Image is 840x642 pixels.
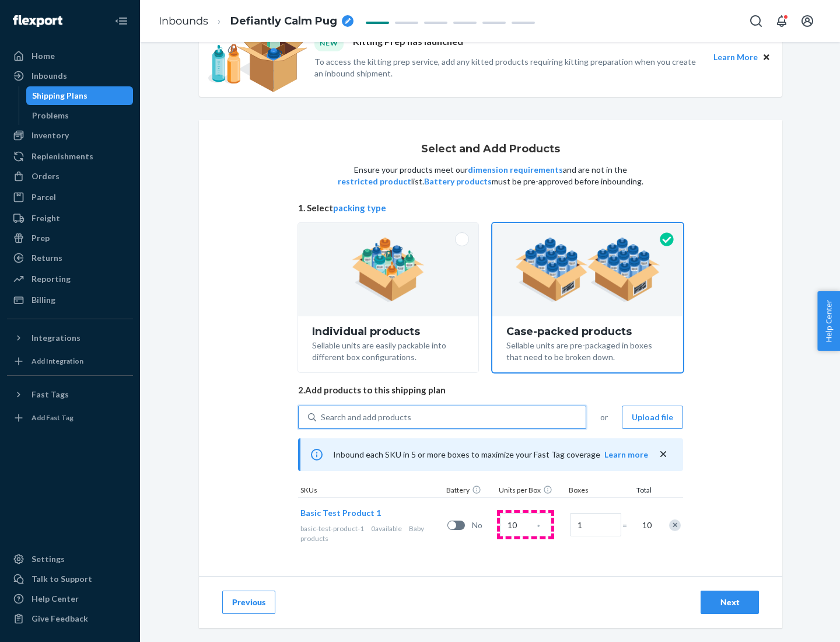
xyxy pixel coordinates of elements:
a: Billing [7,291,133,309]
button: packing type [333,202,386,214]
div: Help Center [32,593,79,605]
div: Units per Box [496,485,566,497]
button: Basic Test Product 1 [300,507,381,519]
div: SKUs [298,485,444,497]
div: Returns [32,252,62,264]
div: Inventory [32,130,69,141]
div: Add Fast Tag [32,413,73,423]
div: Billing [32,294,55,306]
button: Close [760,51,773,64]
ol: breadcrumbs [149,4,363,39]
span: Basic Test Product 1 [300,508,381,518]
div: Give Feedback [32,613,88,624]
button: Open account menu [796,9,819,33]
div: Sellable units are pre-packaged in boxes that need to be broken down. [506,337,669,363]
div: Fast Tags [32,389,69,400]
div: Remove Item [669,519,681,531]
button: Battery products [424,176,492,187]
input: Number of boxes [570,513,621,536]
span: 10 [640,519,652,531]
div: Parcel [32,191,56,203]
button: close [657,448,669,460]
div: Total [625,485,654,497]
div: NEW [314,35,344,51]
button: Integrations [7,329,133,347]
p: Kitting Prep has launched [353,35,463,51]
div: Integrations [32,332,80,344]
div: Home [32,50,55,62]
a: Returns [7,249,133,267]
span: basic-test-product-1 [300,524,364,533]
img: individual-pack.facf35554cb0f1810c75b2bd6df2d64e.png [352,238,425,302]
a: Shipping Plans [26,86,134,105]
div: Search and add products [321,411,411,423]
a: Inbounds [159,15,208,27]
button: dimension requirements [468,164,563,176]
a: Home [7,47,133,65]
button: Fast Tags [7,385,133,404]
button: restricted product [338,176,411,187]
span: Defiantly Calm Pug [230,14,337,29]
div: Problems [32,110,69,121]
span: No [472,519,495,531]
div: Individual products [312,326,464,337]
div: Boxes [566,485,625,497]
div: Next [710,596,749,608]
a: Help Center [7,589,133,608]
a: Inbounds [7,67,133,85]
a: Add Integration [7,352,133,371]
div: Battery [444,485,496,497]
button: Learn More [713,51,758,64]
button: Next [701,591,759,614]
div: Prep [32,232,50,244]
div: Settings [32,553,65,565]
button: Close Navigation [110,9,133,33]
div: Shipping Plans [32,90,87,102]
a: Freight [7,209,133,228]
h1: Select and Add Products [421,144,560,155]
div: Reporting [32,273,71,285]
a: Replenishments [7,147,133,166]
div: Freight [32,212,60,224]
button: Previous [222,591,275,614]
span: 0 available [371,524,402,533]
button: Give Feedback [7,609,133,628]
div: Add Integration [32,356,83,366]
button: Learn more [604,449,648,460]
button: Open notifications [770,9,793,33]
a: Prep [7,229,133,247]
p: Ensure your products meet our and are not in the list. must be pre-approved before inbounding. [337,164,645,187]
span: = [622,519,634,531]
div: Baby products [300,524,443,543]
div: Inbounds [32,70,67,82]
button: Open Search Box [744,9,768,33]
a: Reporting [7,270,133,288]
div: Orders [32,170,60,182]
div: Talk to Support [32,573,92,585]
span: or [600,411,608,423]
a: Talk to Support [7,570,133,588]
a: Parcel [7,188,133,207]
div: Sellable units are easily packable into different box configurations. [312,337,464,363]
a: Orders [7,167,133,186]
a: Add Fast Tag [7,409,133,427]
img: Flexport logo [13,15,62,27]
span: 1. Select [298,202,683,214]
p: To access the kitting prep service, add any kitted products requiring kitting preparation when yo... [314,56,703,79]
a: Inventory [7,126,133,145]
a: Settings [7,550,133,568]
button: Help Center [817,291,840,351]
div: Replenishments [32,151,93,162]
a: Problems [26,106,134,125]
div: Inbound each SKU in 5 or more boxes to maximize your Fast Tag coverage [298,438,683,471]
div: Case-packed products [506,326,669,337]
button: Upload file [622,406,683,429]
img: case-pack.59cecea509d18c883b923b81aeac6d0b.png [515,238,660,302]
span: 2. Add products to this shipping plan [298,384,683,396]
input: Case Quantity [500,513,551,536]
